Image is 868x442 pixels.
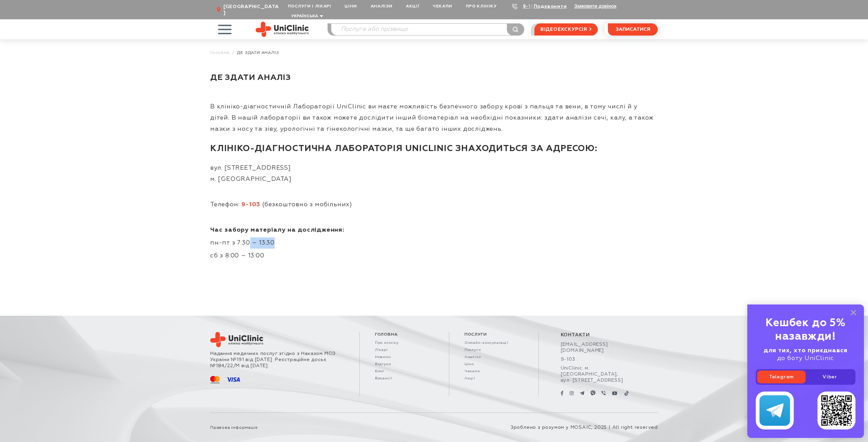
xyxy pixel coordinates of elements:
[756,347,855,362] div: до боту UniClinic
[574,3,616,9] button: Замовити дзвінок
[210,332,263,347] img: Uniclinic
[210,240,275,246] span: пн-пт з 7:30 – 13:30
[210,136,658,161] h3: Клініко-діагностична Лабораторія UniClinic знаходиться за адресою:
[465,332,523,337] span: Послуги
[210,50,230,55] a: Головна
[465,376,523,381] a: Акції
[375,348,434,352] a: Лікарі
[237,50,279,55] span: ДЕ ЗДАТИ АНАЛІЗ
[210,165,292,182] span: вул. [STREET_ADDRESS] м. [GEOGRAPHIC_DATA]
[465,355,523,359] a: Аналізи
[561,365,636,383] div: UniClinic. м. [GEOGRAPHIC_DATA], вул. [STREET_ADDRESS]
[608,23,658,36] button: записатися
[438,424,658,430] div: Зроблено з розумом у MOSAIC, 2025 | All right reserved
[465,341,523,345] a: Онлайн-консультації
[256,22,309,37] img: Uniclinic
[465,369,523,374] a: Чекапи
[375,355,434,359] a: Новини
[523,4,538,9] a: 9-103
[210,227,344,233] b: Час забору матеріалу на дослідження:
[290,14,323,19] button: Українська
[764,348,848,354] b: для тих, хто приєднався
[210,202,352,208] span: Телефон: (безкоштовно з мобільних)
[756,316,855,343] div: Кешбек до 5% назавжди!
[534,23,598,36] a: відеоекскурсія
[540,24,587,35] span: відеоекскурсія
[210,351,356,369] div: Надання медичних послуг згідно з Наказом МОЗ України №191 від [DATE]: Реєстраційне досьє №184/22/...
[806,371,854,383] a: Viber
[331,24,524,35] input: Послуга або прізвище
[241,202,260,208] a: 9-103
[465,348,523,352] a: Послуги
[223,4,281,16] span: [GEOGRAPHIC_DATA]
[375,369,434,374] a: Блог
[375,362,434,366] a: Відгуки
[561,356,636,362] a: 9-103
[375,341,434,345] a: Про клініку
[616,27,650,32] span: записатися
[375,332,434,337] span: Головна
[534,4,567,9] a: Подзвонити
[291,14,318,18] span: Українська
[757,371,806,383] a: Telegram
[210,253,264,259] span: сб з 8:00 – 13:00
[210,72,658,83] h1: ДЕ ЗДАТИ АНАЛІЗ
[561,341,636,354] a: [EMAIL_ADDRESS][DOMAIN_NAME]
[375,376,434,381] a: Вакансії
[561,332,636,338] div: контакти
[465,362,523,366] a: Ціни
[210,425,257,430] a: Правова інформація
[210,104,653,132] span: В клініко-діагностичній Лабораторії UniClinic ви маєте можливість безпечного забору крові з пальц...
